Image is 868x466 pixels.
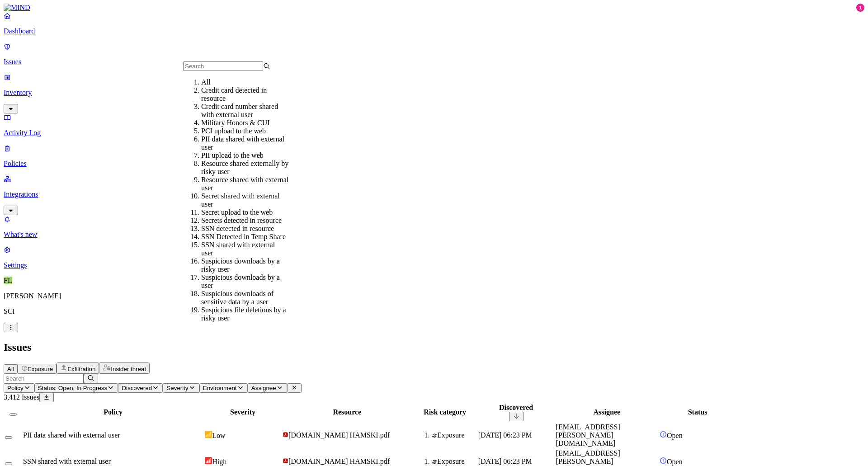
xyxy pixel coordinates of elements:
span: High [212,458,226,466]
div: PII upload to the web [201,151,288,160]
button: Select row [5,436,12,439]
span: Open [667,458,683,466]
span: [DATE] 06:23 PM [478,431,532,439]
span: Policy [7,385,24,391]
div: Resource shared with external user [201,176,288,192]
img: adobe-pdf [283,458,288,464]
a: Inventory [4,73,864,112]
span: [DATE] 06:23 PM [478,457,532,465]
div: Military Honors & CUI [201,119,288,127]
a: Activity Log [4,113,864,137]
img: status-open [660,457,667,464]
p: SCI [4,307,864,315]
div: Secrets detected in resource [201,217,288,225]
div: 1 [856,4,864,12]
a: Integrations [4,175,864,214]
p: Dashboard [4,27,864,35]
div: Resource shared externally by risky user [201,160,288,176]
h2: Issues [4,341,864,353]
input: Search [4,374,84,383]
div: Suspicious downloads by a risky user [201,257,288,273]
div: Suspicious downloads of sensitive data by a user [201,290,288,306]
span: Severity [166,385,188,391]
div: Discovered [478,404,554,412]
div: SSN Detected in Temp Share [201,233,288,241]
img: status-open [660,431,667,438]
div: Suspicious downloads by a user [201,273,288,290]
p: Settings [4,261,864,269]
span: [DOMAIN_NAME] HAMSKI.pdf [288,431,390,439]
span: Insider threat [111,366,146,372]
button: Select row [5,462,12,465]
img: adobe-pdf [283,432,288,438]
p: Policies [4,160,864,168]
button: Select all [9,413,17,416]
span: Low [212,432,225,439]
div: Secret upload to the web [201,208,288,217]
span: Exposure [28,366,53,372]
div: Suspicious file deletions by a risky user [201,306,288,322]
input: Search [183,61,263,71]
span: PII data shared with external user [23,431,120,439]
img: severity-low [205,431,212,438]
img: severity-high [205,457,212,464]
span: Open [667,432,683,439]
div: Risk category [414,408,476,416]
div: Policy [23,408,203,416]
span: FL [4,277,12,284]
span: Exfiltration [67,366,95,372]
p: Inventory [4,89,864,97]
div: Exposure [432,457,476,466]
p: [PERSON_NAME] [4,292,864,300]
p: What's new [4,231,864,239]
div: PII data shared with external user [201,135,288,151]
div: Credit card number shared with external user [201,103,288,119]
span: Status: Open, In Progress [38,385,107,391]
span: [EMAIL_ADDRESS][PERSON_NAME][DOMAIN_NAME] [556,423,620,447]
span: 3,412 Issues [4,393,39,401]
div: Exposure [432,431,476,439]
span: All [7,366,14,372]
div: Assignee [556,408,658,416]
span: [DOMAIN_NAME] HAMSKI.pdf [288,457,390,465]
a: MIND [4,4,864,12]
div: All [201,78,288,86]
div: Secret shared with external user [201,192,288,208]
a: Policies [4,144,864,168]
a: What's new [4,215,864,239]
p: Issues [4,58,864,66]
div: Credit card detected in resource [201,86,288,103]
img: MIND [4,4,30,12]
a: Dashboard [4,12,864,35]
a: Settings [4,246,864,269]
div: Resource [283,408,412,416]
div: SSN shared with external user [201,241,288,257]
div: SSN detected in resource [201,225,288,233]
a: Issues [4,42,864,66]
div: PCI upload to the web [201,127,288,135]
p: Activity Log [4,129,864,137]
p: Integrations [4,190,864,198]
span: SSN shared with external user [23,457,111,465]
div: Status [660,408,736,416]
span: Discovered [122,385,152,391]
